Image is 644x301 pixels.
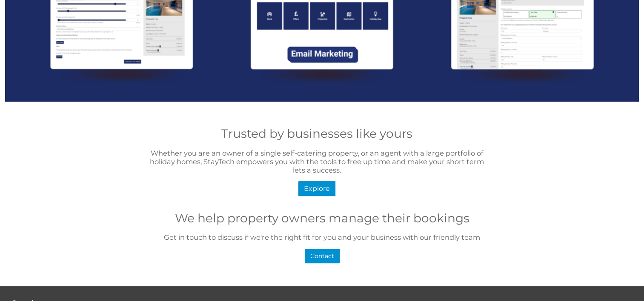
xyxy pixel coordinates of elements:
h3: Whether you are an owner of a single self-catering property, or an agent with a large portfolio o... [144,149,490,174]
h1: We help property owners manage their bookings [5,211,639,225]
a: Contact [305,249,340,263]
a: Explore [298,181,335,196]
h3: Get in touch to discuss if we're the right fit for you and your business with our friendly team [5,233,639,241]
h1: Trusted by businesses like yours [144,126,490,141]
